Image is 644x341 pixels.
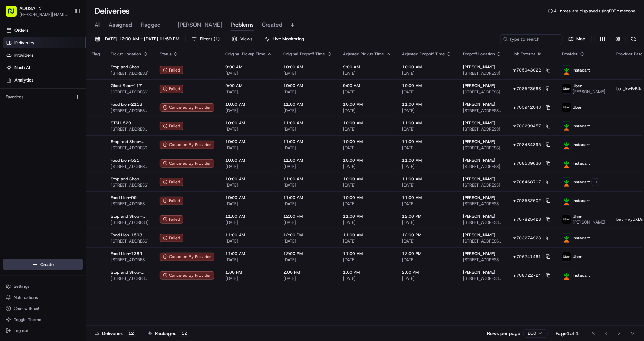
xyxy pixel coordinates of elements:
span: Stop and Shop-679 [111,139,149,144]
span: [STREET_ADDRESS] [463,145,502,151]
span: 2:00 PM [283,269,332,275]
span: 12:00 PM [283,251,332,256]
a: Orders [3,25,86,36]
button: Chat with us! [3,304,83,313]
span: [DATE] [283,201,332,207]
button: Failed [160,215,183,224]
button: Failed [160,85,183,93]
span: ( 1 ) [214,36,220,42]
span: Problems [231,21,254,29]
span: Deliveries [14,40,34,46]
span: Stop and Shop-893 [111,269,149,275]
span: [STREET_ADDRESS] [463,182,502,188]
span: [DATE] [283,276,332,281]
span: 11:00 AM [343,251,391,256]
button: [PERSON_NAME][EMAIL_ADDRESS][DOMAIN_NAME] [19,12,69,17]
img: Archana Ravishankar [7,101,18,112]
span: 10:00 AM [402,64,452,70]
span: Instacart [573,161,590,166]
a: 📗Knowledge Base [4,133,56,145]
span: 9:00 AM [343,64,391,70]
button: m708484395 [513,142,551,148]
span: 11:00 AM [402,176,452,182]
span: Pylon [69,153,84,158]
span: Assigned [109,21,132,29]
span: [STREET_ADDRESS][PERSON_NAME] [111,164,149,169]
div: We're available if you need us! [31,73,95,78]
span: 12:00 PM [402,214,452,219]
span: 12:00 PM [283,214,332,219]
span: 11:00 AM [225,232,272,238]
span: 11:00 AM [283,120,332,126]
span: Providers [14,52,33,58]
button: Canceled By Provider [160,271,214,280]
span: • [57,107,60,113]
span: 9:00 AM [225,83,272,88]
span: [DATE] [402,257,452,263]
span: Adjusted Pickup Time [343,51,384,57]
span: Notifications [14,295,38,300]
span: [STREET_ADDRESS] [111,238,149,244]
span: Orders [14,27,28,34]
span: Dropoff Location [463,51,495,57]
span: [DATE] [343,257,391,263]
span: Status [160,51,172,57]
span: [DATE] [343,201,391,207]
span: Giant Food-117 [111,83,142,88]
span: 11:00 AM [343,214,391,219]
button: Notifications [3,293,83,302]
span: Food Lion-1593 [111,232,142,238]
span: 12:00 PM [402,251,452,256]
span: 11:00 AM [402,195,452,200]
span: 11:00 AM [402,120,452,126]
span: 10:00 AM [225,195,272,200]
img: profile_instacart_ahold_partner.png [562,159,571,168]
span: Original Pickup Time [225,51,265,57]
button: Toggle Theme [3,315,83,324]
span: [DATE] [402,145,452,151]
button: Failed [160,66,183,74]
span: [DATE] [402,164,452,169]
span: Adjusted Dropoff Time [402,51,445,57]
span: [DATE] [225,164,272,169]
span: Instacart [573,198,590,203]
span: [STREET_ADDRESS][PERSON_NAME][PERSON_NAME] [463,257,502,263]
span: 11:00 AM [283,139,332,144]
button: Live Monitoring [261,34,307,44]
span: [DATE] [225,70,272,76]
span: Created [262,21,282,29]
span: 1:00 PM [225,269,272,275]
span: Filters [200,36,220,42]
span: [DATE] [225,276,272,281]
span: [STREET_ADDRESS][PERSON_NAME][PERSON_NAME] [111,257,149,263]
span: Toggle Theme [14,317,41,322]
span: 10:00 AM [343,158,391,163]
div: Failed [160,122,183,130]
button: Start new chat [117,68,126,76]
span: [PERSON_NAME] [463,195,496,200]
span: [DATE] [402,238,452,244]
span: [STREET_ADDRESS] [463,70,502,76]
span: [PERSON_NAME] [463,269,496,275]
span: Instacart [573,179,590,185]
span: Knowledge Base [14,136,53,143]
span: Nash AI [14,65,30,71]
span: 9:00 AM [225,64,272,70]
span: Food Lion-521 [111,158,139,163]
span: Flagged [140,21,161,29]
a: Nash AI [3,62,86,73]
span: Instacart [573,142,590,148]
span: [STREET_ADDRESS] [463,126,502,132]
span: m705942043 [513,105,541,110]
span: [PERSON_NAME] [21,107,56,113]
span: 10:00 AM [283,64,332,70]
span: m703274923 [513,235,541,241]
span: 10:00 AM [225,120,272,126]
span: 11:00 AM [283,195,332,200]
a: Analytics [3,75,86,86]
span: [STREET_ADDRESS] [111,220,149,225]
span: Stop and Shop-2815 [111,64,149,70]
span: Instacart [573,67,590,73]
span: API Documentation [65,136,111,143]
